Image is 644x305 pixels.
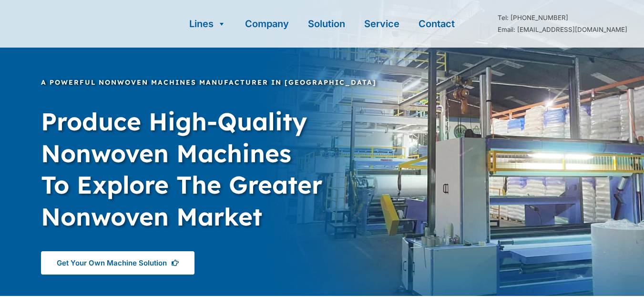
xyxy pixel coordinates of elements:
span: Get Your Own Machine Solution [57,259,167,266]
h1: produce high-quality nonwoven machines to Explore the greater nonwoven market [41,106,603,232]
a: Email: [EMAIL_ADDRESS][DOMAIN_NAME] [498,26,627,33]
h6: a powerful nonwoven machines manufacturer in [GEOGRAPHIC_DATA] [41,79,603,87]
a: ASEN Nonwoven Machinery [64,18,134,28]
a: Get Your Own Machine Solution [41,251,194,275]
a: Tel: [PHONE_NUMBER] [498,14,568,21]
